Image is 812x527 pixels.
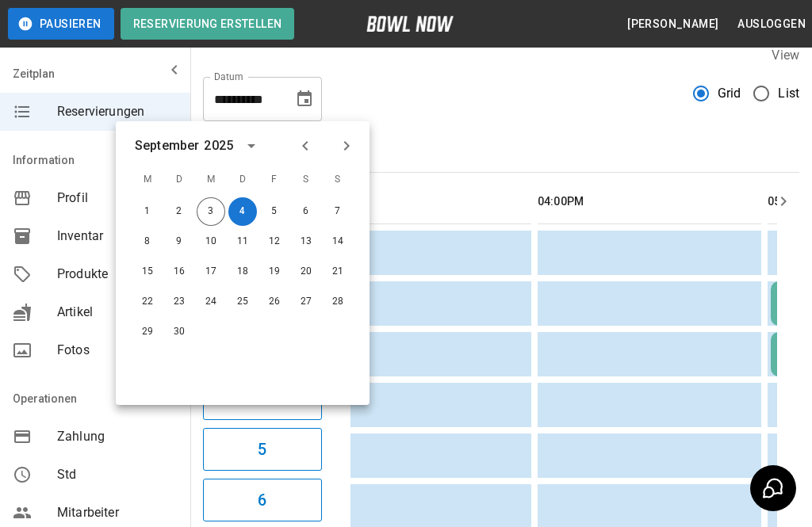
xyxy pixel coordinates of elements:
[197,258,225,286] button: 17. Sep. 2025
[260,197,289,226] button: 5. Sep. 2025
[121,8,295,40] button: Reservierung erstellen
[165,288,193,316] button: 23. Sep. 2025
[324,227,352,256] button: 14. Sep. 2025
[324,164,352,196] span: S
[292,197,320,226] button: 6. Sep. 2025
[197,227,225,256] button: 10. Sep. 2025
[258,437,266,462] h6: 5
[203,428,322,471] button: 5
[8,8,114,40] button: Pausieren
[292,258,320,286] button: 20. Sep. 2025
[260,288,289,316] button: 26. Sep. 2025
[228,227,257,256] button: 11. Sep. 2025
[333,132,360,159] button: Next month
[258,487,266,513] h6: 6
[57,427,178,446] span: Zahlung
[292,288,320,316] button: 27. Sep. 2025
[133,258,162,286] button: 15. Sep. 2025
[165,164,193,196] span: D
[203,479,322,521] button: 6
[228,288,257,316] button: 25. Sep. 2025
[197,197,225,226] button: 3. Sep. 2025
[203,134,799,172] div: inventory tabs
[228,197,257,226] button: 4. Sep. 2025
[57,265,178,284] span: Produkte
[292,164,320,196] span: S
[57,303,178,322] span: Artikel
[133,227,162,256] button: 8. Sep. 2025
[292,132,319,159] button: Previous month
[57,341,178,360] span: Fotos
[731,10,812,39] button: Ausloggen
[133,164,162,196] span: M
[57,503,178,522] span: Mitarbeiter
[718,84,741,103] span: Grid
[778,84,799,103] span: List
[260,258,289,286] button: 19. Sep. 2025
[260,227,289,256] button: 12. Sep. 2025
[133,197,162,226] button: 1. Sep. 2025
[165,227,193,256] button: 9. Sep. 2025
[133,318,162,346] button: 29. Sep. 2025
[228,164,257,196] span: D
[204,136,233,155] div: 2025
[621,10,725,39] button: [PERSON_NAME]
[324,197,352,226] button: 7. Sep. 2025
[238,132,265,159] button: calendar view is open, switch to year view
[57,189,178,208] span: Profil
[57,227,178,246] span: Inventar
[289,83,320,115] button: Choose date, selected date is 4. Sep. 2025
[772,48,799,63] label: View
[197,288,225,316] button: 24. Sep. 2025
[165,197,193,226] button: 2. Sep. 2025
[366,16,454,32] img: logo
[324,288,352,316] button: 28. Sep. 2025
[228,258,257,286] button: 18. Sep. 2025
[57,465,178,484] span: Std
[135,136,199,155] div: September
[308,179,531,224] th: 03:00PM
[324,258,352,286] button: 21. Sep. 2025
[197,164,225,196] span: M
[165,318,193,346] button: 30. Sep. 2025
[292,227,320,256] button: 13. Sep. 2025
[57,102,178,121] span: Reservierungen
[165,258,193,286] button: 16. Sep. 2025
[133,288,162,316] button: 22. Sep. 2025
[538,179,761,224] th: 04:00PM
[260,164,289,196] span: F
